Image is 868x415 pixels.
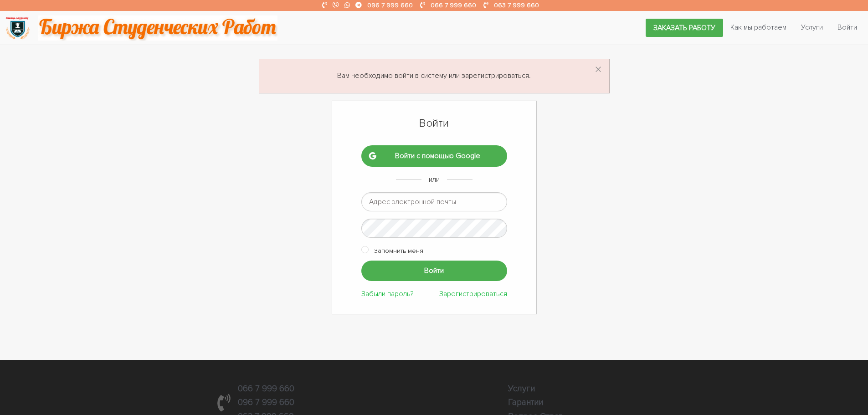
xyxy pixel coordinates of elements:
a: 066 7 999 660 [238,383,294,394]
span: или [429,175,440,184]
span: Войти с помощью Google [376,152,499,160]
input: Адрес электронной почты [361,192,507,211]
a: 096 7 999 660 [367,1,413,9]
a: Как мы работаем [723,19,794,36]
img: motto-2ce64da2796df845c65ce8f9480b9c9d679903764b3ca6da4b6de107518df0fe.gif [38,15,277,41]
a: Заказать работу [646,19,723,37]
a: 066 7 999 660 [431,1,476,9]
a: Войти [830,19,864,36]
img: logo-135dea9cf721667cc4ddb0c1795e3ba8b7f362e3d0c04e2cc90b931989920324.png [5,15,30,41]
label: Запомнить меня [374,245,423,256]
p: Вам необходимо войти в систему или зарегистрироваться. [270,70,598,82]
a: Услуги [794,19,830,36]
input: Войти [361,261,507,281]
a: Войти с помощью Google [361,145,507,166]
button: Dismiss alert [595,63,602,77]
a: Гарантии [508,397,543,408]
a: Зарегистрироваться [439,289,507,298]
a: 063 7 999 660 [494,1,539,9]
a: 096 7 999 660 [238,397,294,408]
a: Забыли пароль? [361,289,414,298]
a: Услуги [508,383,535,394]
h1: Войти [361,116,507,131]
span: × [595,61,602,79]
